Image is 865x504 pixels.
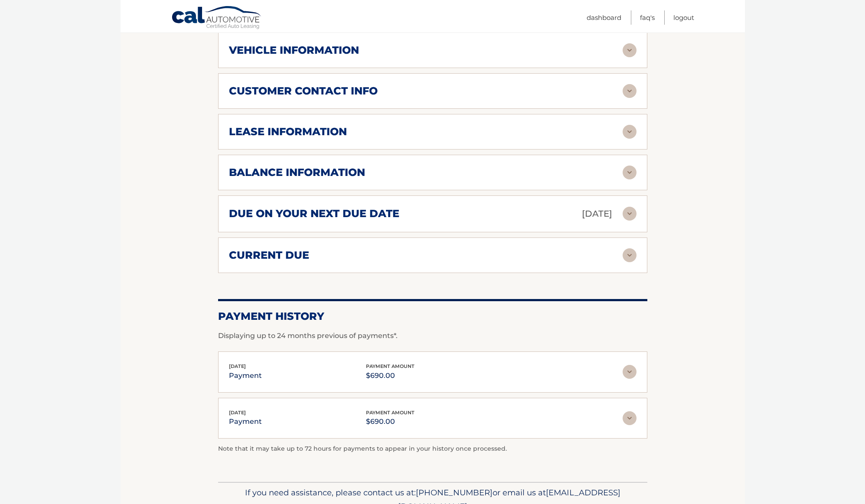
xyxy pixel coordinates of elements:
[229,370,262,382] p: payment
[171,6,262,31] a: Cal Automotive
[229,249,309,262] h2: current due
[229,166,365,179] h2: balance information
[623,125,637,139] img: accordion-rest.svg
[623,365,637,379] img: accordion-rest.svg
[229,44,359,57] h2: vehicle information
[673,10,694,25] a: Logout
[366,410,415,416] span: payment amount
[229,363,246,369] span: [DATE]
[229,125,347,138] h2: lease information
[623,43,637,57] img: accordion-rest.svg
[623,84,637,98] img: accordion-rest.svg
[623,207,637,221] img: accordion-rest.svg
[587,10,621,25] a: Dashboard
[218,331,647,341] p: Displaying up to 24 months previous of payments*.
[582,206,612,221] p: [DATE]
[229,410,246,416] span: [DATE]
[623,166,637,179] img: accordion-rest.svg
[366,416,415,428] p: $690.00
[640,10,655,25] a: FAQ's
[218,310,647,323] h2: Payment History
[623,411,637,425] img: accordion-rest.svg
[229,85,378,98] h2: customer contact info
[366,370,415,382] p: $690.00
[366,363,415,369] span: payment amount
[229,416,262,428] p: payment
[229,207,399,220] h2: due on your next due date
[623,248,637,262] img: accordion-rest.svg
[416,488,493,497] span: [PHONE_NUMBER]
[218,444,647,454] p: Note that it may take up to 72 hours for payments to appear in your history once processed.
